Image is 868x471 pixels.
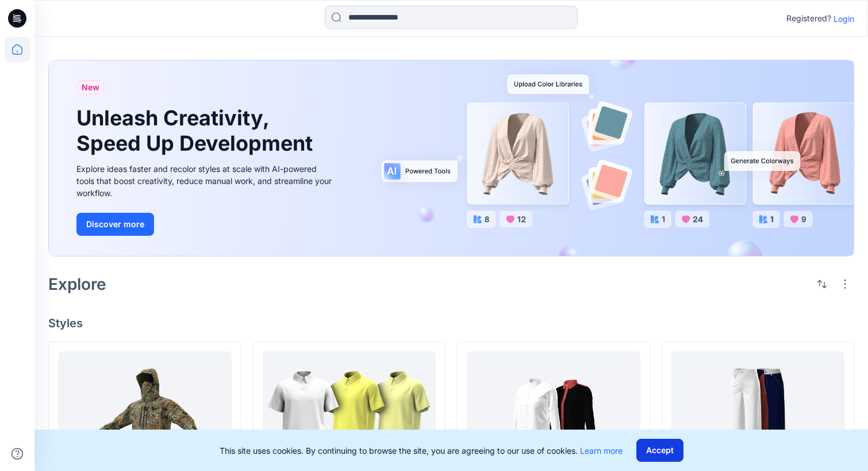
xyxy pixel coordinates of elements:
p: Login [834,13,854,25]
p: Registered? [786,12,831,25]
a: Learn more [580,446,623,455]
a: Discover more [76,213,335,236]
button: Discover more [76,213,154,236]
button: Accept [636,439,683,462]
span: New [82,81,99,94]
h2: Explore [48,275,106,293]
div: Explore ideas faster and recolor styles at scale with AI-powered tools that boost creativity, red... [76,163,335,199]
h4: Styles [48,316,854,330]
h1: Unleash Creativity, Speed Up Development [76,106,318,155]
p: This site uses cookies. By continuing to browse the site, you are agreeing to our use of cookies. [220,445,623,457]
